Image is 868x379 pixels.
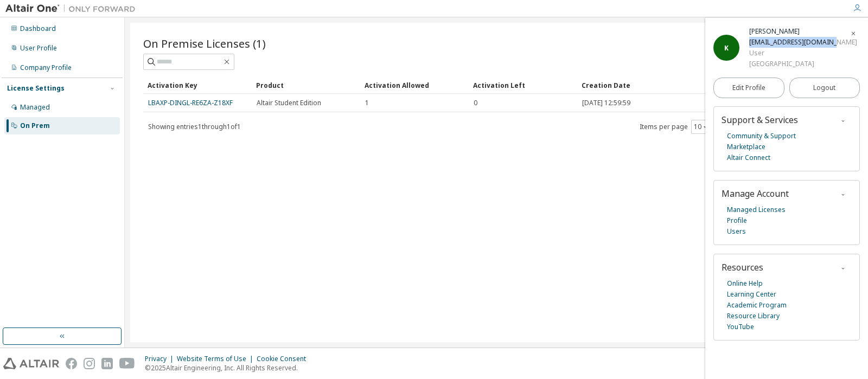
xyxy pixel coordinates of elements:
[694,123,709,131] button: 10
[474,99,477,107] span: 0
[722,188,789,200] span: Manage Account
[7,84,65,93] div: License Settings
[20,44,57,53] div: User Profile
[813,82,835,93] span: Logout
[749,26,857,37] div: Katrin Kyrk
[66,358,77,369] img: facebook.svg
[727,322,754,332] a: YouTube
[257,355,312,363] div: Cookie Consent
[727,142,765,152] a: Marketplace
[727,278,763,289] a: Online Help
[177,355,257,363] div: Website Terms of Use
[727,300,787,311] a: Academic Program
[148,122,241,131] span: Showing entries 1 through 1 of 1
[473,76,573,94] div: Activation Left
[727,204,786,215] a: Managed Licenses
[20,121,50,130] div: On Prem
[713,78,784,98] a: Edit Profile
[727,131,796,142] a: Community & Support
[5,3,141,14] img: Altair One
[20,24,56,33] div: Dashboard
[20,103,50,112] div: Managed
[749,37,857,48] div: [EMAIL_ADDRESS][DOMAIN_NAME]
[145,355,177,363] div: Privacy
[365,76,464,94] div: Activation Allowed
[749,48,857,59] div: User
[148,98,233,107] a: LBAXP-DINGL-RE6ZA-Z18XF
[257,99,321,107] span: Altair Student Edition
[727,289,776,300] a: Learning Center
[732,83,765,92] span: Edit Profile
[640,120,711,134] span: Items per page
[727,226,746,237] a: Users
[582,76,802,94] div: Creation Date
[365,99,369,107] span: 1
[101,358,113,369] img: linkedin.svg
[582,99,630,107] span: [DATE] 12:59:59
[145,363,312,372] p: © 2025 Altair Engineering, Inc. All Rights Reserved.
[143,36,266,51] span: On Premise Licenses (1)
[722,114,798,126] span: Support & Services
[724,43,729,53] span: K
[3,358,59,369] img: altair_logo.svg
[20,63,72,72] div: Company Profile
[722,261,763,273] span: Resources
[727,152,770,163] a: Altair Connect
[256,76,356,94] div: Product
[727,311,780,322] a: Resource Library
[84,358,95,369] img: instagram.svg
[789,78,860,98] button: Logout
[119,358,135,369] img: youtube.svg
[749,59,857,69] div: [GEOGRAPHIC_DATA]
[148,76,247,94] div: Activation Key
[727,215,747,226] a: Profile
